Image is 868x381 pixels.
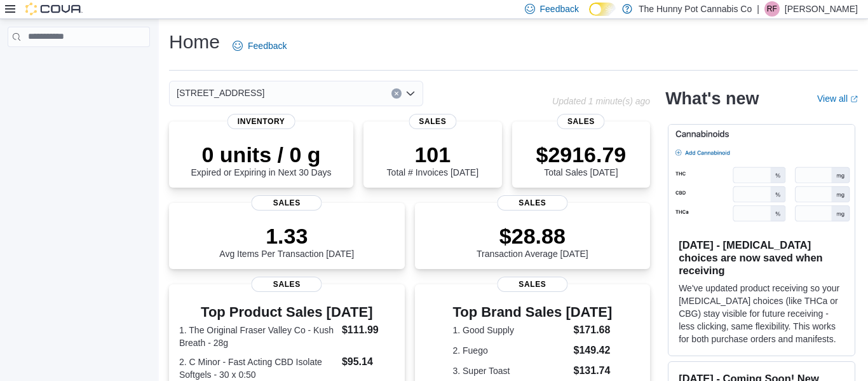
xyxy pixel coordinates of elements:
[252,277,322,292] span: Sales
[227,114,295,129] span: Inventory
[850,95,858,103] svg: External link
[179,305,395,320] h3: Top Product Sales [DATE]
[409,114,456,129] span: Sales
[767,1,777,17] span: RF
[452,364,568,377] dt: 3. Super Toast
[248,39,287,52] span: Feedback
[342,354,395,370] dd: $95.14
[169,29,220,55] h1: Home
[757,1,759,17] p: |
[497,277,567,292] span: Sales
[452,324,568,336] dt: 1. Good Supply
[639,1,752,17] p: The Hunny Pot Cannabis Co
[387,142,478,167] p: 101
[177,85,264,100] span: [STREET_ADDRESS]
[25,3,83,15] img: Cova
[679,239,844,277] h3: [DATE] - [MEDICAL_DATA] choices are now saved when receiving
[764,1,780,17] div: Richard Foster
[557,114,605,129] span: Sales
[679,282,844,345] p: We've updated product receiving so your [MEDICAL_DATA] choices (like THCa or CBG) stay visible fo...
[665,88,759,109] h2: What's new
[536,142,626,177] div: Total Sales [DATE]
[452,305,612,320] h3: Top Brand Sales [DATE]
[477,223,588,249] p: $28.88
[477,223,588,259] div: Transaction Average [DATE]
[574,322,613,338] dd: $171.68
[497,195,567,211] span: Sales
[589,3,616,16] input: Dark Mode
[387,142,478,177] div: Total # Invoices [DATE]
[179,356,337,381] dt: 2. C Minor - Fast Acting CBD Isolate Softgels - 30 x 0:50
[574,343,613,358] dd: $149.42
[391,88,402,99] button: Clear input
[252,195,322,211] span: Sales
[8,50,150,80] nav: Complex example
[405,88,416,99] button: Open list of options
[552,96,650,106] p: Updated 1 minute(s) ago
[536,142,626,167] p: $2916.79
[817,94,858,104] a: View allExternal link
[452,344,568,357] dt: 2. Fuego
[191,142,332,177] div: Expired or Expiring in Next 30 Days
[179,324,337,349] dt: 1. The Original Fraser Valley Co - Kush Breath - 28g
[219,223,354,249] p: 1.33
[574,363,613,378] dd: $131.74
[219,223,354,259] div: Avg Items Per Transaction [DATE]
[227,33,292,59] a: Feedback
[785,1,858,17] p: [PERSON_NAME]
[191,142,332,167] p: 0 units / 0 g
[342,322,395,338] dd: $111.99
[540,3,579,15] span: Feedback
